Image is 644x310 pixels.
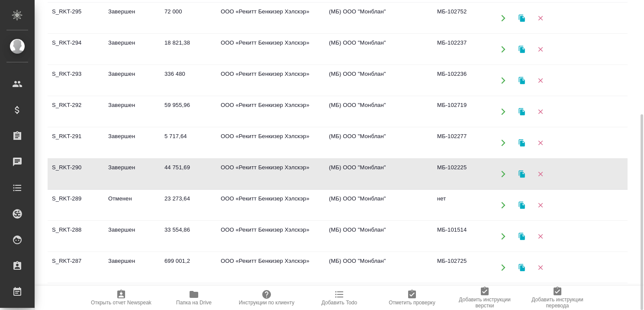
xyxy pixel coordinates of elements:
button: Инструкции по клиенту [230,286,303,310]
button: Удалить [531,165,549,183]
button: Удалить [531,103,549,120]
td: 23 273,64 [160,190,216,220]
td: ООО «Рекитт Бенкизер Хэлскэр» [216,3,325,33]
span: Открыть отчет Newspeak [91,300,151,306]
td: S_RKT-288 [48,221,104,252]
td: S_RKT-292 [48,97,104,127]
button: Открыть [494,103,512,120]
td: МБ-102725 [433,252,489,283]
button: Папка на Drive [158,286,230,310]
td: 33 554,86 [160,221,216,252]
td: (МБ) ООО "Монблан" [325,65,433,96]
td: Завершен [104,221,160,252]
td: Завершен [104,3,160,33]
td: МБ-102752 [433,3,489,33]
td: 699 001,2 [160,252,216,283]
td: (МБ) ООО "Монблан" [325,190,433,220]
td: ООО «Рекитт Бенкизер Хэлскэр» [216,97,325,127]
td: Завершен [104,128,160,158]
td: ООО «Рекитт Бенкизер Хэлскэр» [216,159,325,189]
button: Добавить инструкции верстки [448,286,521,310]
td: ООО «Рекитт Бенкизер Хэлскэр» [216,34,325,65]
button: Клонировать [513,71,531,89]
button: Клонировать [513,40,531,58]
button: Открыть [494,227,512,245]
td: 336 480 [160,65,216,96]
span: Добавить Todo [322,300,357,306]
td: ООО «Рекитт Бенкизер Хэлскэр» [216,128,325,158]
button: Клонировать [513,165,531,183]
td: 44 751,69 [160,159,216,189]
button: Открыть [494,258,512,276]
td: 59 955,96 [160,97,216,127]
button: Клонировать [513,258,531,276]
td: ООО «Рекитт Бенкизер Хэлскэр» [216,65,325,96]
button: Клонировать [513,227,531,245]
td: МБ-102277 [433,128,489,158]
button: Удалить [531,40,549,58]
td: МБ-102237 [433,34,489,65]
td: нет [433,190,489,220]
td: (МБ) ООО "Монблан" [325,34,433,65]
td: Завершен [104,65,160,96]
button: Клонировать [513,9,531,27]
button: Отметить проверку [376,286,448,310]
td: (МБ) ООО "Монблан" [325,3,433,33]
button: Добавить инструкции перевода [521,286,594,310]
span: Отметить проверку [389,300,435,306]
span: Добавить инструкции перевода [526,297,589,309]
td: (МБ) ООО "Монблан" [325,159,433,189]
button: Открыть [494,71,512,89]
td: (МБ) ООО "Монблан" [325,97,433,127]
button: Добавить Todo [303,286,376,310]
td: МБ-102225 [433,159,489,189]
td: Завершен [104,252,160,283]
td: Завершен [104,34,160,65]
button: Удалить [531,71,549,89]
button: Клонировать [513,134,531,152]
td: (МБ) ООО "Монблан" [325,221,433,252]
button: Клонировать [513,196,531,214]
span: Добавить инструкции верстки [454,297,516,309]
button: Открыть [494,9,512,27]
button: Клонировать [513,103,531,120]
button: Удалить [531,9,549,27]
td: S_RKT-287 [48,252,104,283]
td: 72 000 [160,3,216,33]
td: S_RKT-293 [48,65,104,96]
button: Открыть [494,165,512,183]
td: ООО «Рекитт Бенкизер Хэлскэр» [216,221,325,252]
button: Открыть [494,40,512,58]
td: Отменен [104,190,160,220]
td: Завершен [104,159,160,189]
td: МБ-102719 [433,97,489,127]
td: 5 717,64 [160,128,216,158]
td: (МБ) ООО "Монблан" [325,128,433,158]
span: Инструкции по клиенту [239,300,295,306]
span: Папка на Drive [176,300,212,306]
td: S_RKT-290 [48,159,104,189]
button: Открыть отчет Newspeak [85,286,158,310]
td: S_RKT-295 [48,3,104,33]
td: ООО «Рекитт Бенкизер Хэлскэр» [216,190,325,220]
td: МБ-101514 [433,221,489,252]
td: S_RKT-294 [48,34,104,65]
button: Открыть [494,196,512,214]
td: S_RKT-291 [48,128,104,158]
button: Удалить [531,258,549,276]
td: S_RKT-289 [48,190,104,220]
button: Удалить [531,227,549,245]
button: Удалить [531,196,549,214]
button: Удалить [531,134,549,152]
td: (МБ) ООО "Монблан" [325,252,433,283]
td: ООО «Рекитт Бенкизер Хэлскэр» [216,252,325,283]
button: Открыть [494,134,512,152]
td: Завершен [104,97,160,127]
td: МБ-102236 [433,65,489,96]
td: 18 821,38 [160,34,216,65]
